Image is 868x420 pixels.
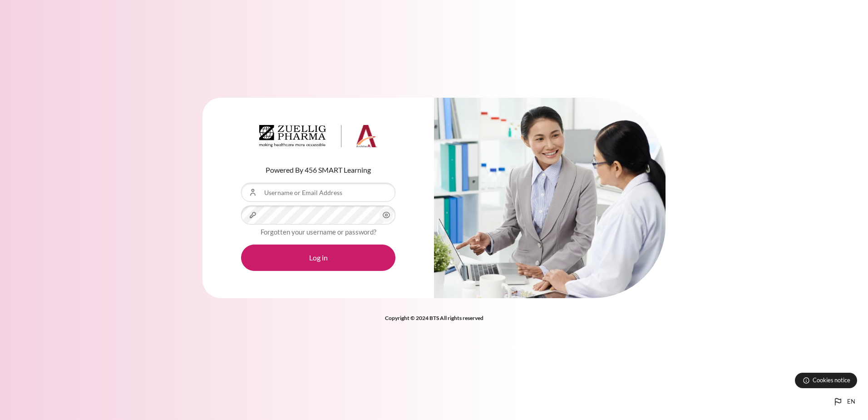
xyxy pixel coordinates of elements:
[385,315,483,321] strong: Copyright © 2024 BTS All rights reserved
[813,376,850,385] span: Cookies notice
[261,228,376,236] a: Forgotten your username or password?
[829,393,859,411] button: Languages
[241,165,395,175] p: Powered By 456 SMART Learning
[241,245,395,271] button: Log in
[259,125,377,148] img: Architeck
[847,397,855,406] span: en
[795,373,857,388] button: Cookies notice
[241,183,395,202] input: Username or Email Address
[259,125,377,151] a: Architeck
